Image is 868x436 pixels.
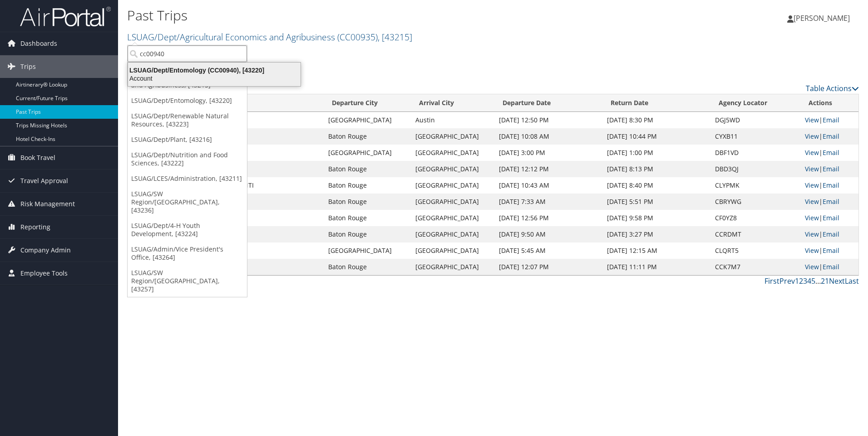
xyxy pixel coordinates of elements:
span: Book Travel [20,146,55,169]
td: Baton Rouge [324,177,411,194]
a: Email [823,181,839,189]
td: [DATE] 9:58 PM [602,210,710,226]
a: LSUAG/Admin/Vice President's Office, [43264] [128,242,247,265]
a: View [805,165,819,173]
span: Travel Approval [20,170,68,192]
div: LSUAG/Dept/Entomology (CC00940), [43220] [123,66,306,74]
td: | [800,112,858,128]
td: [DATE] 8:30 PM [602,112,710,128]
a: View [805,116,819,124]
a: Email [823,213,839,222]
span: Company Admin [20,239,71,262]
td: [GEOGRAPHIC_DATA] [411,259,495,275]
td: [GEOGRAPHIC_DATA] [411,210,495,226]
td: CCK7M7 [710,259,800,275]
a: LSUAG/LCES/Administration, [43211] [128,171,247,186]
td: [DATE] 10:08 AM [494,128,602,145]
a: First [764,276,779,286]
a: Email [823,197,839,206]
a: LSUAG/Dept/Plant, [43216] [128,132,247,147]
th: Departure Date: activate to sort column ascending [494,94,602,112]
td: [DATE] 12:50 PM [494,112,602,128]
td: [DATE] 11:11 PM [602,259,710,275]
td: CF0YZ8 [710,210,800,226]
a: 5 [811,276,815,286]
a: [PERSON_NAME] [787,5,859,32]
a: 4 [807,276,811,286]
td: [DATE] 7:33 AM [494,194,602,210]
a: View [805,148,819,157]
td: CCRDMT [710,226,800,242]
img: airportal-logo.png [20,6,111,27]
a: Email [823,262,839,271]
span: , [ 43215 ] [378,31,412,43]
td: [DATE] 8:13 PM [602,161,710,177]
a: View [805,230,819,238]
a: View [805,181,819,189]
td: [GEOGRAPHIC_DATA] [411,177,495,194]
a: LSUAG/SW Region/[GEOGRAPHIC_DATA], [43257] [128,265,247,297]
th: Arrival City: activate to sort column ascending [411,94,495,112]
td: [DATE] 8:40 PM [602,177,710,194]
a: 3 [803,276,807,286]
td: [GEOGRAPHIC_DATA] [411,161,495,177]
a: Prev [779,276,795,286]
span: Trips [20,55,36,78]
a: Email [823,165,839,173]
td: [DATE] 12:15 AM [602,242,710,259]
a: LSUAG/Dept/Nutrition and Food Sciences, [43222] [128,147,247,171]
td: [DATE] 12:12 PM [494,161,602,177]
span: Dashboards [20,32,57,55]
td: Baton Rouge [324,226,411,242]
td: Baton Rouge [324,161,411,177]
a: LSUAG/SW Region/[GEOGRAPHIC_DATA], [43236] [128,186,247,218]
td: [GEOGRAPHIC_DATA] [324,242,411,259]
a: LSUAG/Dept/Agricultural Economics and Agribusiness [127,31,412,43]
a: 21 [821,276,829,286]
td: | [800,259,858,275]
td: [DATE] 12:07 PM [494,259,602,275]
span: Reporting [20,216,50,238]
th: Return Date: activate to sort column ascending [602,94,710,112]
td: DBF1VD [710,145,800,161]
a: Email [823,148,839,157]
a: View [805,213,819,222]
td: [GEOGRAPHIC_DATA] [411,128,495,145]
a: LSUAG/Dept/Entomology, [43220] [128,93,247,108]
span: Employee Tools [20,262,68,285]
td: Baton Rouge [324,128,411,145]
a: Email [823,132,839,140]
th: Departure City: activate to sort column ascending [324,94,411,112]
td: [DATE] 9:50 AM [494,226,602,242]
td: | [800,210,858,226]
a: LSUAG/Dept/Renewable Natural Resources, [43223] [128,108,247,132]
a: View [805,262,819,271]
td: [GEOGRAPHIC_DATA] [411,226,495,242]
td: [GEOGRAPHIC_DATA] [324,112,411,128]
td: [DATE] 1:00 PM [602,145,710,161]
td: Baton Rouge [324,210,411,226]
a: Email [823,116,839,124]
a: Email [823,246,839,255]
p: Filter: [127,48,615,59]
a: Next [829,276,845,286]
td: [GEOGRAPHIC_DATA] [411,145,495,161]
td: [GEOGRAPHIC_DATA] [411,242,495,259]
td: Austin [411,112,495,128]
td: | [800,242,858,259]
td: [DATE] 10:44 PM [602,128,710,145]
input: Search Accounts [128,45,247,62]
th: Agency Locator: activate to sort column ascending [710,94,800,112]
td: | [800,177,858,194]
span: [PERSON_NAME] [794,13,850,23]
td: Baton Rouge [324,194,411,210]
td: CYXB11 [710,128,800,145]
span: Risk Management [20,193,75,215]
td: [DATE] 3:00 PM [494,145,602,161]
td: CBRYWG [710,194,800,210]
a: Last [845,276,859,286]
h1: Past Trips [127,6,615,25]
td: | [800,145,858,161]
a: Table Actions [806,83,859,93]
td: [DATE] 5:45 AM [494,242,602,259]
